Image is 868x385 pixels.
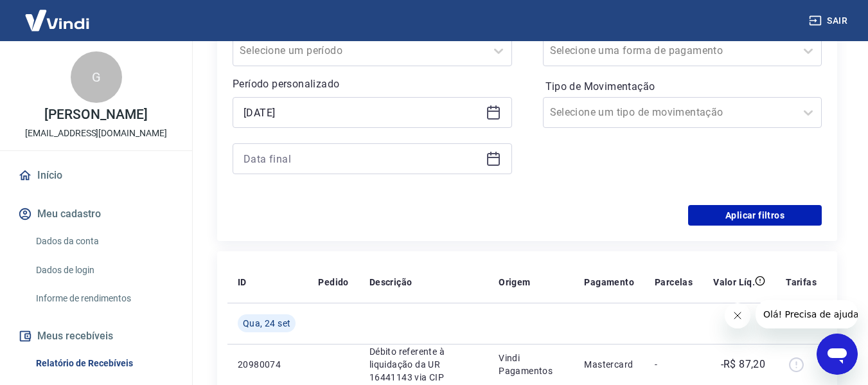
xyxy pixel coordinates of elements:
[244,149,481,168] input: Data final
[499,352,563,377] p: Vindi Pagamentos
[369,276,412,289] p: Descrição
[15,161,177,190] a: Início
[15,1,99,40] img: Vindi
[244,103,481,122] input: Data inicial
[238,358,297,371] p: 20980074
[584,358,634,371] p: Mastercard
[369,345,478,384] p: Débito referente à liquidação da UR 16441143 via CIP
[499,276,530,289] p: Origem
[31,350,177,377] a: Relatório de Recebíveis
[545,79,820,94] label: Tipo de Movimentação
[725,303,750,328] iframe: Fechar mensagem
[71,51,122,103] div: G
[238,276,247,289] p: ID
[713,276,755,289] p: Valor Líq.
[31,257,177,283] a: Dados de login
[233,76,512,92] p: Período personalizado
[655,358,693,371] p: -
[31,285,177,312] a: Informe de rendimentos
[806,9,853,33] button: Sair
[8,9,108,19] span: Olá! Precisa de ajuda?
[31,228,177,255] a: Dados da conta
[15,200,177,228] button: Meu cadastro
[243,317,290,330] span: Qua, 24 set
[756,300,858,328] iframe: Mensagem da empresa
[721,357,766,372] p: -R$ 87,20
[584,276,634,289] p: Pagamento
[44,108,147,121] p: [PERSON_NAME]
[655,276,693,289] p: Parcelas
[15,322,177,350] button: Meus recebíveis
[318,276,348,289] p: Pedido
[25,127,167,140] p: [EMAIL_ADDRESS][DOMAIN_NAME]
[817,334,858,375] iframe: Botão para abrir a janela de mensagens
[786,276,817,289] p: Tarifas
[688,205,822,226] button: Aplicar filtros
